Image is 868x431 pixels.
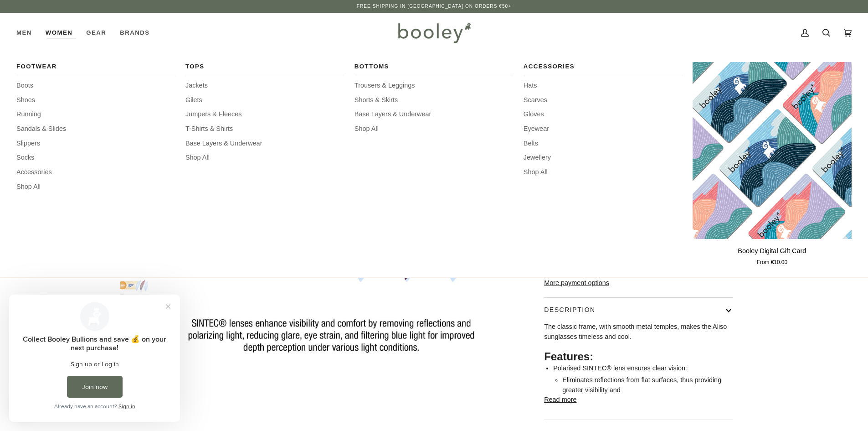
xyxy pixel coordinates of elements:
a: Jackets [185,81,344,91]
a: T-Shirts & Shirts [185,124,344,134]
a: Gilets [185,95,344,105]
a: Gear [79,13,113,53]
iframe: Loyalty program pop-up with offers and actions [9,295,180,422]
a: Base Layers & Underwear [185,139,344,149]
button: Description [544,298,733,322]
button: Read more [544,395,576,405]
a: Socks [16,153,175,163]
a: Accessories [524,62,683,76]
li: Polarised SINTEC® lens ensures clear vision: [553,363,733,395]
a: Gloves [524,109,683,119]
img: Aliso [120,274,148,301]
span: Women [46,28,72,37]
span: Accessories [524,62,683,71]
span: From €10.00 [757,259,787,267]
a: Eyewear [524,124,683,134]
span: Men [16,28,32,37]
a: Shop All [354,124,514,134]
li: Eliminates reflections from flat surfaces, thus providing greater visibility and [562,375,733,395]
a: Trousers & Leggings [354,81,514,91]
a: Men [16,13,39,53]
a: Jewellery [524,153,683,163]
a: Slippers [16,139,175,149]
a: More payment options [544,278,733,288]
a: Booley Digital Gift Card [693,243,852,267]
a: Tops [185,62,344,76]
a: Accessories [16,167,175,177]
div: Women Footwear Boots Shoes Running Sandals & Slides Slippers Socks Accessories Shop All Tops Jack... [39,13,79,53]
a: Women [39,13,79,53]
a: Scarves [524,95,683,105]
a: Sandals & Slides [16,124,175,134]
a: Shoes [16,95,175,105]
a: Running [16,109,175,119]
p: Free Shipping in [GEOGRAPHIC_DATA] on Orders €50+ [357,3,511,10]
a: Shop All [16,182,175,192]
span: Tops [185,62,344,71]
p: Booley Digital Gift Card [738,246,806,256]
a: Brands [113,13,156,53]
a: Hats [524,81,683,91]
span: Gear [86,28,106,37]
a: Boots [16,81,175,91]
span: Footwear [16,62,175,71]
a: Shop All [524,167,683,177]
p: The classic frame, with smooth metal temples, makes the Aliso sunglasses timeless and cool. [544,322,733,342]
span: Brands [120,28,149,37]
product-grid-item-variant: €10.00 [693,62,852,239]
a: Belts [524,139,683,149]
product-grid-item: Booley Digital Gift Card [693,62,852,267]
a: Shorts & Skirts [354,95,514,105]
a: Shop All [185,153,344,163]
h2: Features: [544,350,733,363]
span: Bottoms [354,62,514,71]
a: Jumpers & Fleeces [185,109,344,119]
a: Bottoms [354,62,514,76]
img: Booley [394,20,474,46]
a: Footwear [16,62,175,76]
a: Booley Digital Gift Card [693,62,852,239]
a: Base Layers & Underwear [354,109,514,119]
